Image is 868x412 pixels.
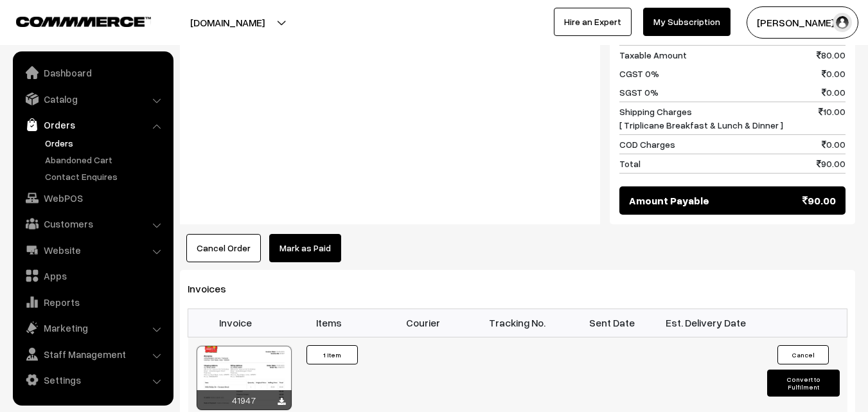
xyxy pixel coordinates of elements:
[16,368,169,391] a: Settings
[42,153,169,166] a: Abandoned Cart
[619,157,641,170] span: Total
[306,345,358,364] button: 1 Item
[16,186,169,210] a: WebPOS
[282,309,376,337] th: Items
[16,13,128,28] a: COMMMERCE
[16,343,169,366] a: Staff Management
[16,264,169,287] a: Apps
[619,67,659,80] span: CGST 0%
[819,105,846,132] span: 10.00
[629,193,709,208] span: Amount Payable
[188,309,283,337] th: Invoice
[833,13,852,32] img: user
[16,17,151,26] img: COMMMERCE
[554,8,632,36] a: Hire an Expert
[197,390,292,410] div: 41947
[16,212,169,235] a: Customers
[16,61,169,84] a: Dashboard
[817,48,846,62] span: 80.00
[822,85,846,99] span: 0.00
[619,85,659,99] span: SGST 0%
[42,170,169,183] a: Contact Enquires
[16,238,169,262] a: Website
[145,6,310,39] button: [DOMAIN_NAME]
[822,138,846,151] span: 0.00
[659,309,753,337] th: Est. Delivery Date
[767,370,840,397] button: Convert to Fulfilment
[619,48,687,62] span: Taxable Amount
[802,193,836,208] span: 90.00
[16,113,169,136] a: Orders
[777,345,829,364] button: Cancel
[470,309,565,337] th: Tracking No.
[376,309,471,337] th: Courier
[565,309,659,337] th: Sent Date
[269,234,341,262] a: Mark as Paid
[619,138,675,151] span: COD Charges
[822,67,846,80] span: 0.00
[188,282,242,295] span: Invoices
[747,6,858,39] button: [PERSON_NAME] s…
[16,87,169,111] a: Catalog
[186,234,261,262] button: Cancel Order
[817,157,846,170] span: 90.00
[16,316,169,339] a: Marketing
[619,105,783,132] span: Shipping Charges [ Triplicane Breakfast & Lunch & Dinner ]
[643,8,731,36] a: My Subscription
[16,291,169,314] a: Reports
[42,136,169,150] a: Orders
